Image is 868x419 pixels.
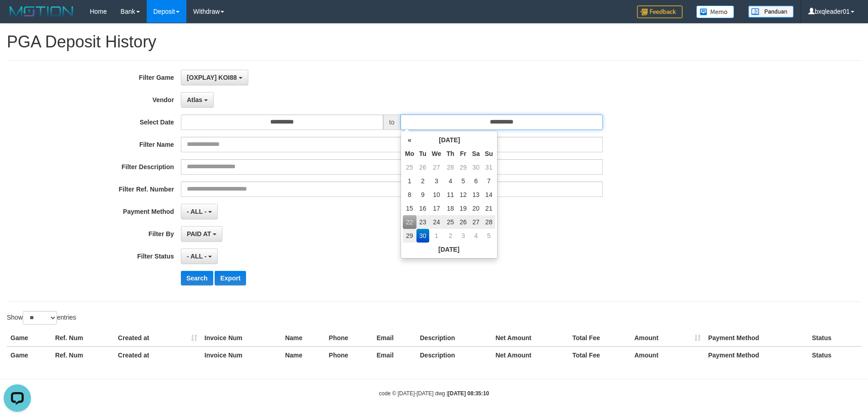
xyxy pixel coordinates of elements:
[637,5,683,18] img: Feedback.jpg
[416,133,483,147] th: [DATE]
[444,215,457,229] td: 25
[181,248,218,264] button: - ALL -
[457,202,469,215] td: 19
[51,347,114,363] th: Ref. Num
[492,347,569,363] th: Net Amount
[416,347,492,363] th: Description
[483,229,495,243] td: 5
[469,174,483,188] td: 6
[429,147,444,160] th: We
[325,330,373,347] th: Phone
[201,330,282,347] th: Invoice Num
[416,330,492,347] th: Description
[7,5,76,18] img: MOTION_logo.png
[416,147,429,160] th: Tu
[444,160,457,174] td: 28
[429,188,444,202] td: 10
[187,208,207,215] span: - ALL -
[483,174,495,188] td: 7
[469,147,483,160] th: Sa
[429,174,444,188] td: 3
[444,147,457,160] th: Th
[457,160,469,174] td: 29
[187,253,207,260] span: - ALL -
[429,229,444,243] td: 1
[483,188,495,202] td: 14
[704,330,808,347] th: Payment Method
[483,215,495,229] td: 28
[403,215,416,229] td: 22
[403,133,416,147] th: «
[403,229,416,243] td: 29
[444,188,457,202] td: 11
[181,204,218,219] button: - ALL -
[403,188,416,202] td: 8
[704,347,808,363] th: Payment Method
[457,215,469,229] td: 26
[201,347,282,363] th: Invoice Num
[187,230,211,238] span: PAID AT
[416,160,429,174] td: 26
[282,347,325,363] th: Name
[631,347,704,363] th: Amount
[416,215,429,229] td: 23
[187,96,202,103] span: Atlas
[469,188,483,202] td: 13
[483,202,495,215] td: 21
[383,114,401,130] span: to
[457,174,469,188] td: 5
[631,330,704,347] th: Amount
[469,215,483,229] td: 27
[483,160,495,174] td: 31
[181,70,248,85] button: [OXPLAY] KOI88
[457,147,469,160] th: Fr
[429,202,444,215] td: 17
[696,5,734,18] img: Button%20Memo.svg
[7,33,861,51] h1: PGA Deposit History
[187,74,237,81] span: [OXPLAY] KOI88
[469,160,483,174] td: 30
[403,243,495,256] th: [DATE]
[457,229,469,243] td: 3
[23,311,57,325] select: Showentries
[403,202,416,215] td: 15
[114,330,201,347] th: Created at
[569,347,631,363] th: Total Fee
[325,347,373,363] th: Phone
[469,229,483,243] td: 4
[448,390,489,397] strong: [DATE] 08:35:10
[181,271,213,285] button: Search
[373,347,416,363] th: Email
[215,271,246,285] button: Export
[416,188,429,202] td: 9
[51,330,114,347] th: Ref. Num
[483,147,495,160] th: Su
[181,92,214,108] button: Atlas
[416,229,429,243] td: 30
[416,202,429,215] td: 16
[403,174,416,188] td: 1
[492,330,569,347] th: Net Amount
[429,215,444,229] td: 24
[403,160,416,174] td: 25
[181,226,222,242] button: PAID AT
[7,311,76,325] label: Show entries
[4,4,31,31] button: Open LiveChat chat widget
[569,330,631,347] th: Total Fee
[373,330,416,347] th: Email
[429,160,444,174] td: 27
[469,202,483,215] td: 20
[379,390,489,397] small: code © [DATE]-[DATE] dwg |
[444,202,457,215] td: 18
[114,347,201,363] th: Created at
[444,229,457,243] td: 2
[748,5,794,18] img: panduan.png
[7,347,51,363] th: Game
[808,347,861,363] th: Status
[808,330,861,347] th: Status
[282,330,325,347] th: Name
[7,330,51,347] th: Game
[416,174,429,188] td: 2
[444,174,457,188] td: 4
[403,147,416,160] th: Mo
